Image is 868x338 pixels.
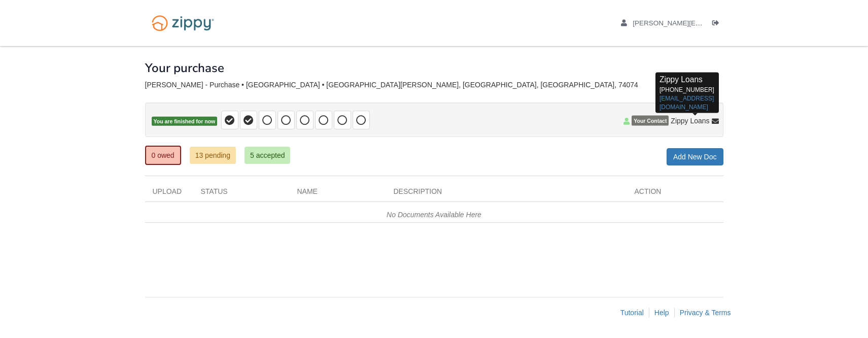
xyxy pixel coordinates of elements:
[190,147,236,164] a: 13 pending
[712,19,723,29] a: Log out
[145,61,224,75] h1: Your purchase
[145,10,221,36] img: Logo
[659,94,714,110] a: [EMAIL_ADDRESS][DOMAIN_NAME]
[245,147,291,164] a: 5 accepted
[667,148,723,165] a: Add New Doc
[387,211,481,219] em: No Documents Available Here
[680,309,731,317] a: Privacy & Terms
[145,146,181,165] a: 0 owed
[145,81,723,89] div: [PERSON_NAME] - Purchase • [GEOGRAPHIC_DATA] • [GEOGRAPHIC_DATA][PERSON_NAME], [GEOGRAPHIC_DATA],...
[152,117,218,126] span: You are finished for now
[671,116,709,126] span: Zippy Loans
[632,116,669,126] span: Your Contact
[620,309,644,317] a: Tutorial
[627,186,723,201] div: Action
[633,19,805,27] span: frank.hernandez41@yahoo.com
[659,74,715,112] p: [PHONE_NUMBER]
[290,186,386,201] div: Name
[386,186,627,201] div: Description
[621,19,806,29] a: edit profile
[145,186,193,201] div: Upload
[193,186,290,201] div: Status
[659,75,703,84] span: Zippy Loans
[654,309,669,317] a: Help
